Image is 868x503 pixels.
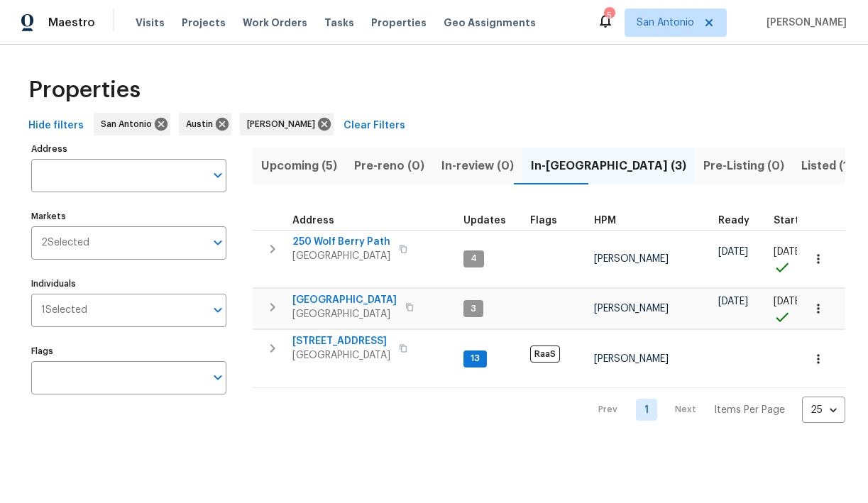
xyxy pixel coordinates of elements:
[31,347,226,355] label: Flags
[338,113,411,139] button: Clear Filters
[718,297,748,306] span: [DATE]
[774,297,803,306] span: [DATE]
[292,216,334,226] span: Address
[465,303,482,315] span: 3
[208,233,228,253] button: Open
[636,399,657,421] a: Goto page 1
[28,83,141,97] span: Properties
[186,117,219,131] span: Austin
[247,117,321,131] span: [PERSON_NAME]
[208,367,228,387] button: Open
[585,397,845,423] nav: Pagination Navigation
[768,289,818,329] td: Project started on time
[637,16,694,30] span: San Antonio
[292,293,397,307] span: [GEOGRAPHIC_DATA]
[292,307,397,321] span: [GEOGRAPHIC_DATA]
[41,237,89,249] span: 2 Selected
[23,113,89,139] button: Hide filters
[31,212,226,221] label: Markets
[101,117,158,131] span: San Antonio
[802,392,845,429] div: 25
[774,247,803,257] span: [DATE]
[604,9,614,23] div: 5
[354,156,424,176] span: Pre-reno (0)
[94,113,170,136] div: San Antonio
[261,156,337,176] span: Upcoming (5)
[31,145,226,153] label: Address
[208,300,228,320] button: Open
[761,16,847,30] span: [PERSON_NAME]
[768,230,818,288] td: Project started on time
[441,156,514,176] span: In-review (0)
[594,304,669,314] span: [PERSON_NAME]
[530,216,557,226] span: Flags
[444,16,536,30] span: Geo Assignments
[718,216,749,226] span: Ready
[292,334,390,348] span: [STREET_ADDRESS]
[774,216,812,226] div: Actual renovation start date
[465,353,485,365] span: 13
[344,117,405,135] span: Clear Filters
[41,304,87,316] span: 1 Selected
[774,216,799,226] span: Start
[594,216,616,226] span: HPM
[463,216,506,226] span: Updates
[182,16,226,30] span: Projects
[371,16,427,30] span: Properties
[531,156,686,176] span: In-[GEOGRAPHIC_DATA] (3)
[714,403,785,417] p: Items Per Page
[28,117,84,135] span: Hide filters
[292,348,390,363] span: [GEOGRAPHIC_DATA]
[801,156,860,176] span: Listed (18)
[48,16,95,30] span: Maestro
[465,253,483,265] span: 4
[243,16,307,30] span: Work Orders
[292,249,390,263] span: [GEOGRAPHIC_DATA]
[703,156,784,176] span: Pre-Listing (0)
[324,18,354,28] span: Tasks
[530,346,560,363] span: RaaS
[208,165,228,185] button: Open
[718,247,748,257] span: [DATE]
[594,254,669,264] span: [PERSON_NAME]
[240,113,334,136] div: [PERSON_NAME]
[31,280,226,288] label: Individuals
[136,16,165,30] span: Visits
[594,354,669,364] span: [PERSON_NAME]
[179,113,231,136] div: Austin
[718,216,762,226] div: Earliest renovation start date (first business day after COE or Checkout)
[292,235,390,249] span: 250 Wolf Berry Path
